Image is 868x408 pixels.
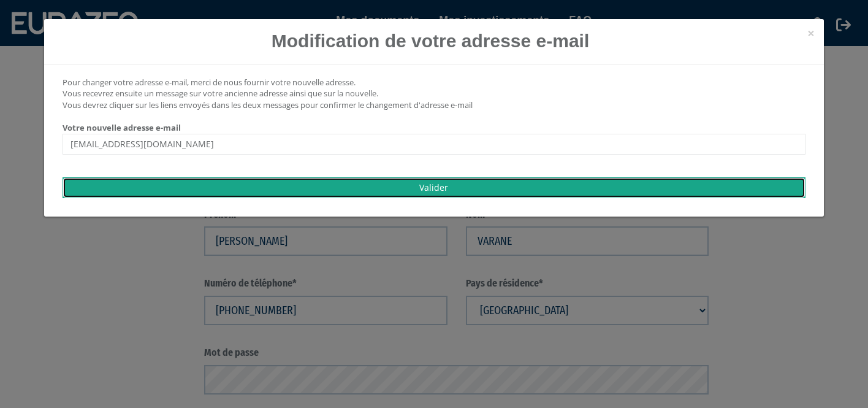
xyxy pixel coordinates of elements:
[63,177,805,198] input: Valider
[63,77,805,198] form: Pour changer votre adresse e-mail, merci de nous fournir votre nouvelle adresse. Vous recevrez en...
[63,122,181,133] strong: Votre nouvelle adresse e-mail
[807,27,815,40] button: Close
[807,25,815,42] span: ×
[53,28,815,55] h1: Modification de votre adresse e-mail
